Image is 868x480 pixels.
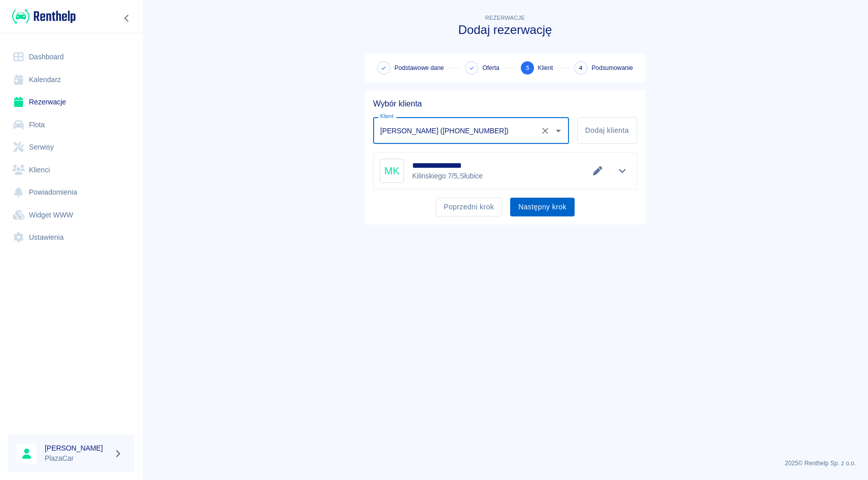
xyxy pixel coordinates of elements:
button: Pokaż szczegóły [614,164,631,178]
button: Edytuj dane [589,164,606,178]
button: Wyczyść [538,124,552,138]
p: 2025 © Renthelp Sp. z o.o. [154,459,856,468]
a: Powiadomienia [8,181,135,204]
a: Widget WWW [8,204,135,227]
a: Flota [8,114,135,136]
button: Zwiń nawigację [119,12,135,25]
a: Ustawienia [8,226,135,249]
a: Rezerwacje [8,91,135,114]
span: 3 [525,63,529,73]
button: Otwórz [551,124,565,138]
span: Podstawowe dane [394,63,444,72]
a: Serwisy [8,136,135,159]
a: Dashboard [8,46,135,68]
button: Następny krok [510,198,575,216]
span: Rezerwacje [485,15,525,21]
label: Klient [380,113,393,120]
img: Renthelp logo [12,8,76,25]
h3: Dodaj rezerwację [365,23,645,37]
a: Renthelp logo [8,8,76,25]
a: Kalendarz [8,68,135,91]
h6: [PERSON_NAME] [45,443,110,453]
a: Klienci [8,159,135,181]
button: Poprzedni krok [436,198,502,216]
p: Kilinskiego 7/5 , Słubice [412,171,485,181]
button: Dodaj klienta [577,117,637,144]
span: 4 [579,63,583,73]
span: Klient [538,63,553,72]
span: Podsumowanie [591,63,633,72]
div: MK [380,159,404,183]
span: Oferta [482,63,499,72]
p: PlazaCar [45,453,110,464]
h5: Wybór klienta [373,99,637,109]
